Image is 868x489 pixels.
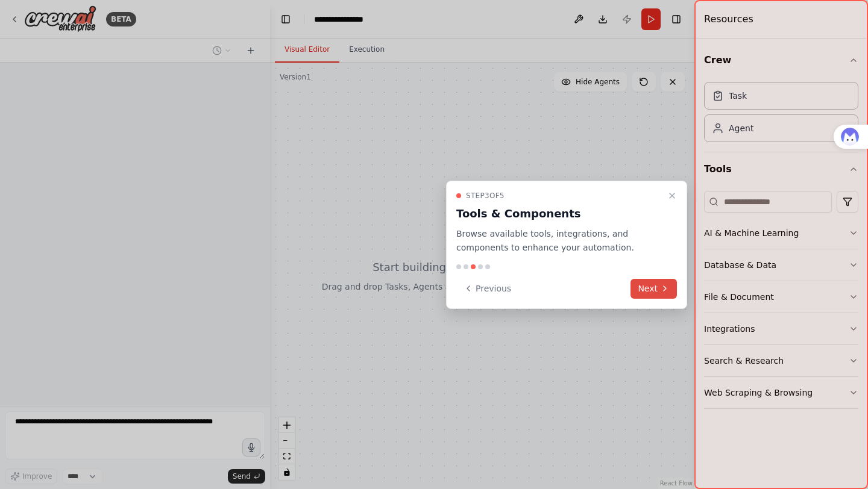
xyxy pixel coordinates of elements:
[456,205,662,222] h3: Tools & Components
[456,279,518,299] button: Previous
[466,191,505,201] span: Step 3 of 5
[631,279,677,299] button: Next
[277,11,294,28] button: Hide left sidebar
[665,188,679,203] button: Close walkthrough
[456,227,662,255] p: Browse available tools, integrations, and components to enhance your automation.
